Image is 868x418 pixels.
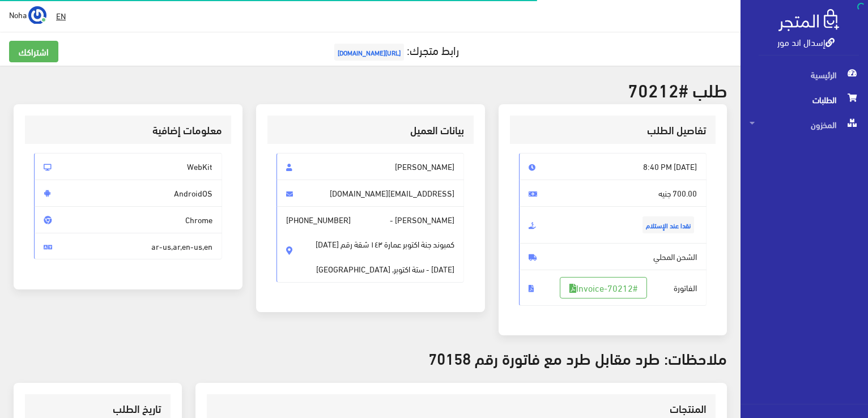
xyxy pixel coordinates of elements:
[334,44,404,61] span: [URL][DOMAIN_NAME]
[9,6,46,24] a: ... Noha
[777,33,835,50] a: إسدال اند مور
[519,243,707,270] span: الشحن المحلي
[276,153,465,180] span: [PERSON_NAME]
[750,87,859,112] span: الطلبات
[52,6,70,26] a: EN
[56,8,66,23] u: EN
[778,9,839,31] img: .
[276,206,465,283] span: [PERSON_NAME] -
[34,180,222,207] span: AndroidOS
[519,125,707,135] h3: تفاصيل الطلب
[741,112,868,137] a: المخزون
[316,226,454,275] span: كمبوند جنة اكتوبر عمارة ١٤٣ شقة رقم [DATE] [DATE] - ستة اكتوبر, [GEOGRAPHIC_DATA]
[331,39,459,60] a: رابط متجرك:[URL][DOMAIN_NAME]
[9,41,58,62] a: اشتراكك
[741,87,868,112] a: الطلبات
[276,125,465,135] h3: بيانات العميل
[34,125,222,135] h3: معلومات إضافية
[34,403,161,414] h3: تاريخ الطلب
[28,6,46,24] img: ...
[276,180,465,207] span: [EMAIL_ADDRESS][DOMAIN_NAME]
[750,62,859,87] span: الرئيسية
[34,153,222,180] span: WebKit
[9,7,27,22] span: Noha
[741,62,868,87] a: الرئيسية
[519,270,707,306] span: الفاتورة
[519,153,707,180] span: [DATE] 8:40 PM
[14,349,727,366] h3: ملاحظات: طرد مقابل طرد مع فاتورة رقم 70158
[643,216,694,233] span: نقدا عند الإستلام
[519,180,707,207] span: 700.00 جنيه
[560,277,647,298] a: #Invoice-70212
[14,79,727,99] h2: طلب #70212
[34,233,222,260] span: ar-us,ar,en-us,en
[34,206,222,233] span: Chrome
[286,214,351,226] span: [PHONE_NUMBER]
[216,403,707,414] h3: المنتجات
[750,112,859,137] span: المخزون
